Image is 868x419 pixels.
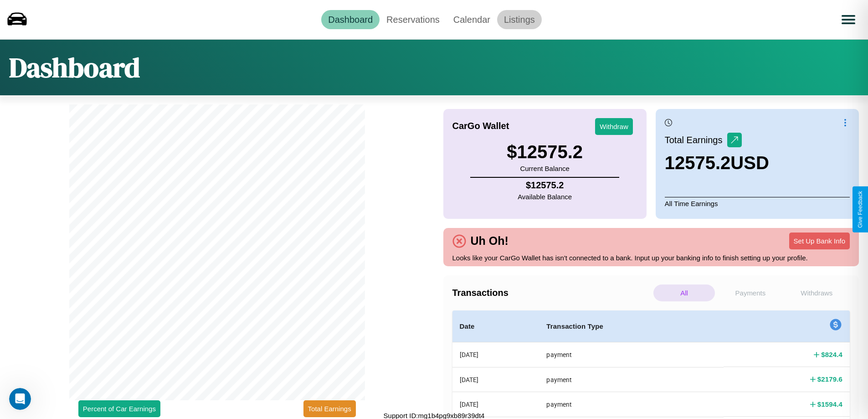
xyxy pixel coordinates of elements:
th: [DATE] [452,392,539,417]
th: [DATE] [452,367,539,392]
h4: Transactions [452,288,651,298]
th: payment [539,367,724,392]
h4: CarGo Wallet [452,121,509,131]
p: Withdraws [786,285,847,301]
h4: $ 824.4 [821,350,842,359]
button: Set Up Bank Info [789,233,850,249]
th: [DATE] [452,342,539,367]
a: Dashboard [321,10,380,29]
h3: $ 12575.2 [507,142,583,162]
button: Open menu [836,7,861,32]
th: payment [539,392,724,417]
h3: 12575.2 USD [665,153,769,173]
div: Give Feedback [857,191,863,228]
h4: Date [460,321,532,332]
h1: Dashboard [9,49,140,86]
a: Reservations [380,10,447,29]
button: Withdraw [595,118,633,135]
button: Percent of Car Earnings [78,400,160,417]
p: Payments [719,285,781,301]
p: Available Balance [518,191,572,203]
a: Listings [497,10,542,29]
button: Total Earnings [303,400,356,417]
p: All [653,285,715,301]
th: payment [539,342,724,367]
p: Total Earnings [665,132,727,148]
p: Looks like your CarGo Wallet has isn't connected to a bank. Input up your banking info to finish ... [452,252,850,264]
h4: Uh Oh! [466,234,513,248]
p: Current Balance [507,162,583,175]
h4: $ 1594.4 [817,399,842,409]
a: Calendar [447,10,497,29]
p: All Time Earnings [665,197,850,210]
h4: Transaction Type [546,321,716,332]
iframe: Intercom live chat [9,388,31,410]
h4: $ 12575.2 [518,180,572,191]
h4: $ 2179.6 [817,374,842,384]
